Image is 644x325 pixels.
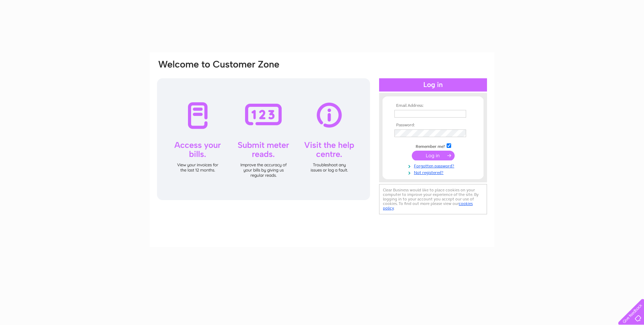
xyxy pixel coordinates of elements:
div: Clear Business would like to place cookies on your computer to improve your experience of the sit... [379,184,487,214]
th: Email Address: [393,103,473,108]
th: Password: [393,123,473,128]
a: cookies policy [383,201,473,211]
a: Not registered? [394,169,473,175]
td: Remember me? [393,142,473,149]
a: Forgotten password? [394,162,473,169]
input: Submit [412,151,455,160]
